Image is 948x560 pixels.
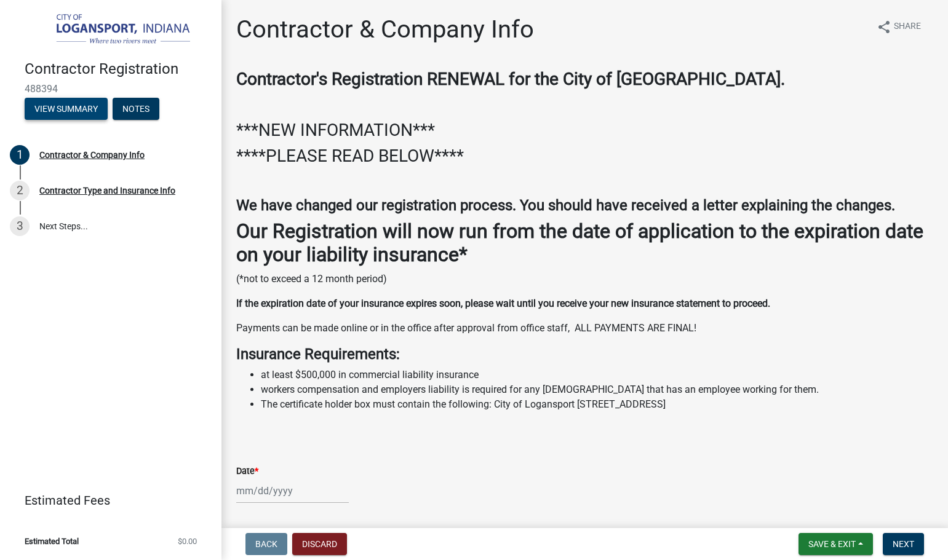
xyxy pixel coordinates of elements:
[877,20,891,34] i: share
[261,382,933,397] li: workers compensation and employers liability is required for any [DEMOGRAPHIC_DATA] that has an e...
[236,321,933,336] p: Payments can be made online or in the office after approval from office staff, ALL PAYMENTS ARE F...
[25,98,108,120] button: View Summary
[894,20,921,34] span: Share
[10,216,30,236] div: 3
[261,368,933,382] li: at least $500,000 in commercial liability insurance
[236,298,770,309] strong: If the expiration date of your insurance expires soon, please wait until you receive your new ins...
[236,478,349,503] input: mm/dd/yyyy
[25,83,197,95] span: 488394
[25,13,202,47] img: City of Logansport, Indiana
[245,533,287,555] button: Back
[236,272,933,286] p: (*not to exceed a 12 month period)
[10,145,30,165] div: 1
[261,397,933,412] li: The certificate holder box must contain the following: City of Logansport [STREET_ADDRESS]
[236,197,895,214] strong: We have changed our registration process. You should have received a letter explaining the changes.
[39,186,175,195] div: Contractor Type and Insurance Info
[25,537,79,545] span: Estimated Total
[799,533,873,555] button: Save & Exit
[39,151,145,159] div: Contractor & Company Info
[255,539,277,549] span: Back
[178,537,197,545] span: $0.00
[808,539,856,549] span: Save & Exit
[25,60,212,78] h4: Contractor Registration
[10,488,202,513] a: Estimated Fees
[113,98,159,120] button: Notes
[236,345,400,363] strong: Insurance Requirements:
[883,533,924,555] button: Next
[25,105,108,114] wm-modal-confirm: Summary
[867,15,931,39] button: shareShare
[893,539,914,549] span: Next
[236,15,534,44] h1: Contractor & Company Info
[10,181,30,200] div: 2
[113,105,159,114] wm-modal-confirm: Notes
[236,69,785,89] strong: Contractor's Registration RENEWAL for the City of [GEOGRAPHIC_DATA].
[292,533,347,555] button: Discard
[236,467,258,476] label: Date
[236,219,923,266] strong: Our Registration will now run from the date of application to the expiration date on your liabili...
